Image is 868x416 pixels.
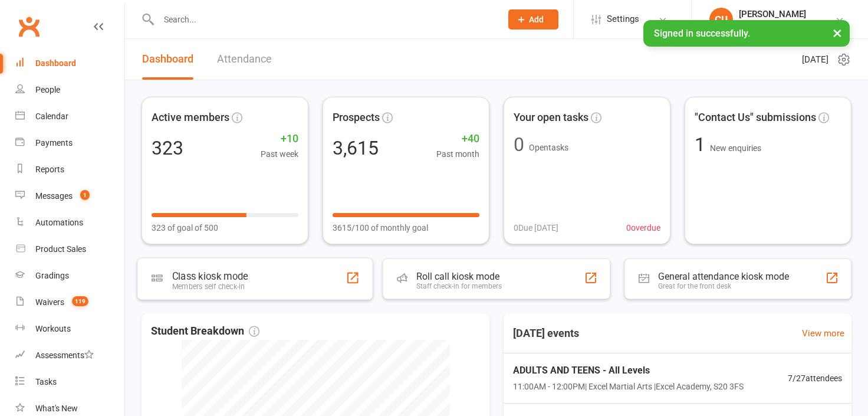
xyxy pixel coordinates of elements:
[739,9,806,19] div: [PERSON_NAME]
[508,9,558,30] button: Add
[35,404,78,413] div: What's New
[72,296,88,306] span: 119
[788,372,842,385] span: 7 / 27 attendees
[827,20,848,45] button: ×
[436,148,479,160] span: Past month
[333,221,428,234] span: 3615/100 of monthly goal
[15,50,124,77] a: Dashboard
[15,369,124,395] a: Tasks
[15,236,124,263] a: Product Sales
[607,6,639,32] span: Settings
[802,53,828,67] span: [DATE]
[35,138,73,148] div: Payments
[172,270,248,282] div: Class kiosk mode
[142,39,193,80] a: Dashboard
[709,8,733,31] div: CU
[739,19,806,30] div: Excel Martial Arts
[14,12,44,41] a: Clubworx
[15,263,124,289] a: Gradings
[217,39,272,80] a: Attendance
[35,271,69,280] div: Gradings
[514,135,524,154] div: 0
[513,381,744,394] span: 11:00AM - 12:00PM | Excel Martial Arts | Excel Academy, S20 3FS
[35,85,60,94] div: People
[416,282,502,290] div: Staff check-in for members
[15,77,124,103] a: People
[529,15,544,24] span: Add
[654,28,750,39] span: Signed in successfully.
[15,209,124,236] a: Automations
[155,11,493,28] input: Search...
[504,323,588,344] h3: [DATE] events
[261,148,298,160] span: Past week
[35,112,68,121] div: Calendar
[15,156,124,183] a: Reports
[152,139,183,158] div: 323
[626,221,660,234] span: 0 overdue
[15,103,124,130] a: Calendar
[695,133,710,156] span: 1
[35,165,64,174] div: Reports
[658,282,789,290] div: Great for the front desk
[261,130,298,148] span: +10
[15,289,124,316] a: Waivers 119
[15,316,124,342] a: Workouts
[35,244,86,254] div: Product Sales
[15,130,124,156] a: Payments
[35,324,71,333] div: Workouts
[15,183,124,209] a: Messages 1
[35,191,73,201] div: Messages
[529,143,568,152] span: Open tasks
[15,342,124,369] a: Assessments
[35,218,83,227] div: Automations
[80,190,90,200] span: 1
[658,271,789,282] div: General attendance kiosk mode
[514,109,588,126] span: Your open tasks
[436,130,479,148] span: +40
[333,109,380,126] span: Prospects
[151,323,259,340] span: Student Breakdown
[514,221,558,234] span: 0 Due [DATE]
[35,377,57,386] div: Tasks
[152,109,229,126] span: Active members
[35,351,94,360] div: Assessments
[513,363,744,378] span: ADULTS AND TEENS - All Levels
[710,143,761,153] span: New enquiries
[802,326,844,340] a: View more
[695,109,816,126] span: "Contact Us" submissions
[35,58,76,68] div: Dashboard
[416,271,502,282] div: Roll call kiosk mode
[35,297,64,307] div: Waivers
[152,221,218,234] span: 323 of goal of 500
[333,139,379,158] div: 3,615
[172,282,248,291] div: Members self check-in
